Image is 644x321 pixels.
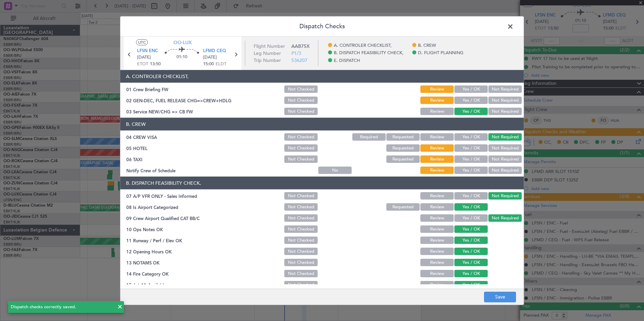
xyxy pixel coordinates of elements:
[488,155,522,163] button: Not Required
[488,108,522,115] button: Not Required
[488,144,522,152] button: Not Required
[11,304,114,311] div: Dispatch checks correctly saved.
[120,16,524,37] header: Dispatch Checks
[488,85,522,93] button: Not Required
[488,167,522,174] button: Not Required
[488,214,522,222] button: Not Required
[488,133,522,141] button: Not Required
[488,97,522,104] button: Not Required
[488,192,522,200] button: Not Required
